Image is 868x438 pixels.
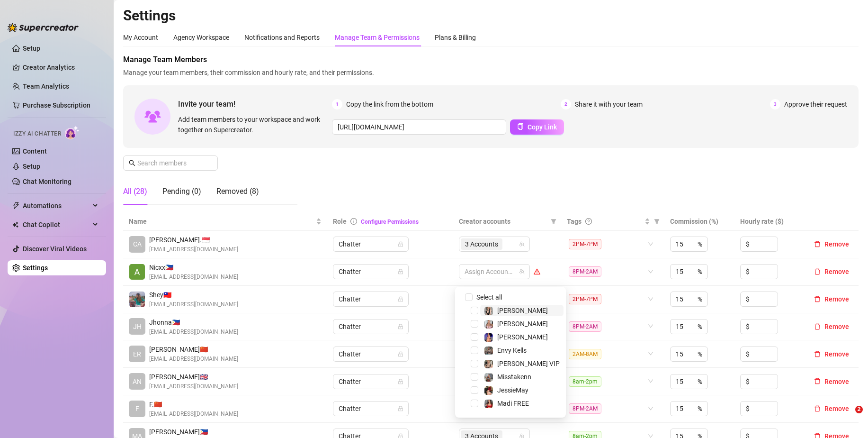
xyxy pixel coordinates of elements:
span: Add team members to your workspace and work together on Supercreator. [178,114,328,135]
span: F. 🇨🇳 [149,399,238,410]
span: [EMAIL_ADDRESS][DOMAIN_NAME] [149,328,238,337]
span: [PERSON_NAME]. 🇸🇬 [149,235,238,245]
span: lock [398,406,403,411]
a: Settings [23,264,48,272]
span: Automations [23,198,90,213]
span: [PERSON_NAME] 🇬🇧 [149,372,238,382]
span: delete [814,241,821,247]
img: Chyna [484,333,493,342]
span: Copy Link [528,123,557,131]
span: 1 [332,99,342,109]
span: JH [133,321,142,332]
span: Select tree node [471,400,478,407]
span: filter [652,214,662,228]
a: Chat Monitoring [23,178,72,185]
span: Remove [824,295,849,303]
img: Shey [129,292,145,307]
h2: Settings [123,7,859,25]
img: Marie Free [484,307,493,315]
span: delete [814,378,821,384]
button: Remove [810,266,853,277]
img: Lana [484,320,493,328]
span: Remove [824,405,849,412]
span: [EMAIL_ADDRESS][DOMAIN_NAME] [149,410,238,419]
div: Plans & Billing [435,32,476,43]
span: JessieMay [497,386,528,394]
img: logo-BBDzfeDw.svg [8,23,79,32]
span: Chatter [339,347,403,361]
span: 8PM-2AM [569,321,601,332]
span: filter [549,214,558,228]
span: [PERSON_NAME] VIP [497,360,560,367]
span: Remove [824,268,849,275]
span: Tags [567,216,582,227]
span: 8am-2pm [569,376,601,387]
span: ER [133,349,141,359]
div: Removed (8) [216,186,259,197]
button: Remove [810,238,853,250]
span: Manage your team members, their commission and hourly rate, and their permissions. [123,67,859,78]
span: [EMAIL_ADDRESS][DOMAIN_NAME] [149,300,238,309]
span: Manage Team Members [123,54,859,65]
span: [PERSON_NAME] 🇨🇳 [149,344,238,355]
span: 2 [561,99,571,109]
span: Select all [473,292,506,302]
span: [PERSON_NAME] 🇵🇭 [149,427,238,437]
span: filter [654,219,660,224]
span: [EMAIL_ADDRESS][DOMAIN_NAME] [149,273,238,282]
div: Pending (0) [162,186,201,197]
th: Hourly rate ($) [734,212,805,231]
span: delete [814,296,821,302]
span: delete [814,351,821,357]
span: 2PM-7PM [569,239,601,249]
span: [EMAIL_ADDRESS][DOMAIN_NAME] [149,355,238,364]
span: warning [534,268,540,275]
span: copy [517,123,524,130]
span: Creator accounts [459,216,547,227]
span: Chat Copilot [23,217,90,232]
span: Select tree node [471,347,478,354]
img: AI Chatter [65,126,80,139]
span: 2AM-8AM [569,349,601,359]
span: team [519,241,525,247]
span: Chatter [339,319,403,334]
span: Misstakenn [497,373,531,381]
a: Configure Permissions [361,219,419,225]
span: CA [133,239,142,249]
span: info-circle [350,218,357,225]
span: 3 Accounts [461,238,502,250]
span: Chatter [339,237,403,251]
span: delete [814,323,821,330]
span: Izzy AI Chatter [13,129,61,138]
span: search [129,160,135,166]
span: Remove [824,378,849,385]
img: Envy Kells [484,347,493,355]
span: filter [551,219,556,224]
span: Select tree node [471,307,478,314]
span: Shey 🇹🇼 [149,290,238,300]
input: Search members [137,158,205,168]
span: Select tree node [471,386,478,394]
img: Chat Copilot [12,221,18,228]
span: [EMAIL_ADDRESS][DOMAIN_NAME] [149,245,238,254]
span: Chatter [339,265,403,279]
button: Remove [810,403,853,414]
div: Agency Workspace [173,32,229,43]
a: Discover Viral Videos [23,245,87,253]
span: [PERSON_NAME] [497,320,548,328]
span: Envy Kells [497,347,527,354]
div: Notifications and Reports [244,32,320,43]
span: Remove [824,350,849,358]
span: team [519,269,525,274]
span: Chatter [339,374,403,389]
a: Content [23,147,47,155]
span: Name [129,216,314,227]
span: thunderbolt [12,202,20,210]
button: Remove [810,321,853,332]
div: All (28) [123,186,147,197]
th: Commission (%) [664,212,734,231]
a: Setup [23,45,40,52]
span: lock [398,241,403,247]
span: question-circle [585,218,592,225]
span: [PERSON_NAME] [497,333,548,341]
